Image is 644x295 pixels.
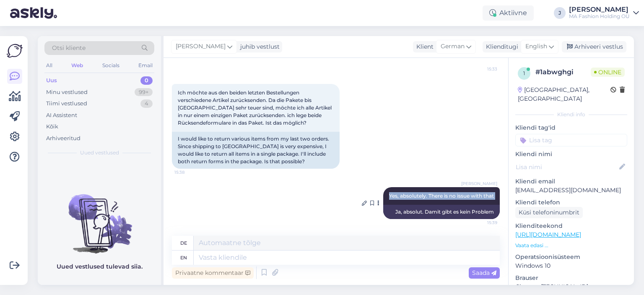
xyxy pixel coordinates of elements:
span: German [441,42,465,51]
p: Kliendi email [515,177,627,186]
div: [GEOGRAPHIC_DATA], [GEOGRAPHIC_DATA] [518,86,610,103]
div: 4 [140,99,153,108]
p: Kliendi tag'id [515,123,627,132]
div: MA Fashion Holding OÜ [569,13,630,20]
div: J [554,7,566,19]
div: Küsi telefoninumbrit [515,207,583,218]
span: Ich möchte aus den beiden letzten Bestellungen verschiedene Artikel zurücksenden. Da die Pakete b... [178,89,333,126]
div: # 1abwghgi [535,67,591,77]
img: No chats [38,179,161,255]
p: Operatsioonisüsteem [515,253,627,261]
p: Brauser [515,274,627,282]
div: en [180,251,187,265]
div: Minu vestlused [46,88,88,97]
div: Kliendi info [515,111,627,118]
div: Socials [101,60,121,71]
div: Klient [413,42,434,51]
div: Tiimi vestlused [46,99,87,108]
span: 15:39 [466,219,497,226]
span: Otsi kliente [52,44,86,52]
div: Email [137,60,154,71]
a: [PERSON_NAME]MA Fashion Holding OÜ [569,6,639,20]
p: Chrome [TECHNICAL_ID] [515,282,627,291]
div: 0 [140,76,153,85]
input: Lisa nimi [516,162,618,172]
div: Klienditugi [483,42,518,51]
div: Uus [46,76,57,85]
div: I would like to return various items from my last two orders. Since shipping to [GEOGRAPHIC_DATA]... [172,132,340,169]
p: Vaata edasi ... [515,242,627,249]
span: [PERSON_NAME] [461,180,497,187]
div: AI Assistent [46,111,77,120]
span: [PERSON_NAME] [176,42,226,51]
span: 15:33 [466,66,497,72]
p: Kliendi nimi [515,150,627,159]
p: Kliendi telefon [515,198,627,207]
div: Ja, absolut. Damit gibt es kein Problem [383,205,500,219]
span: Online [591,68,625,77]
span: Uued vestlused [80,149,119,157]
span: 15:38 [174,169,206,175]
div: Arhiveeri vestlus [562,41,626,52]
div: [PERSON_NAME] [569,6,630,13]
div: All [44,60,54,71]
p: Windows 10 [515,261,627,270]
p: Uued vestlused tulevad siia. [57,262,143,271]
div: juhib vestlust [237,42,280,51]
div: Kõik [46,123,58,131]
p: Klienditeekond [515,222,627,230]
span: 1 [523,70,525,76]
span: English [525,42,547,51]
div: Aktiivne [483,5,534,21]
div: de [180,236,187,250]
span: Saada [472,269,496,277]
span: Yes, absolutely. There is no issue with that [389,193,494,199]
div: Arhiveeritud [46,134,80,143]
p: [EMAIL_ADDRESS][DOMAIN_NAME] [515,186,627,195]
img: Askly Logo [7,43,23,59]
div: Privaatne kommentaar [172,267,254,279]
div: Web [70,60,85,71]
div: 99+ [135,88,153,97]
a: [URL][DOMAIN_NAME] [515,231,581,238]
input: Lisa tag [515,134,627,146]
